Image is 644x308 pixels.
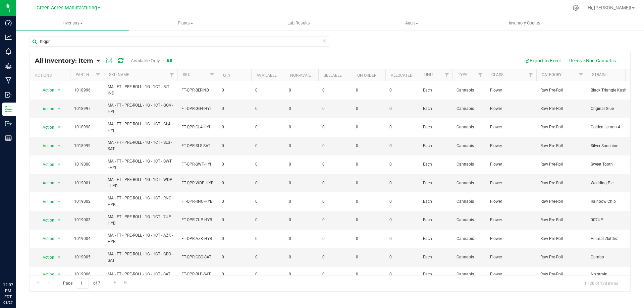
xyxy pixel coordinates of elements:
span: 0 [389,143,415,149]
span: 1019004 [74,236,100,242]
span: MA - FT - PRE-ROLL - 1G - 1CT - BLT - IND [108,84,173,97]
span: FT-QPR-AZK-HYB [181,236,214,242]
span: Cannabis [457,87,482,94]
span: 1019003 [74,217,100,223]
span: Raw Pre-Roll [540,236,583,242]
span: MA - FT - PRE-ROLL - 1G - 1CT - SLS - SAT [108,139,173,152]
span: 0 [356,87,381,94]
a: Sellable [324,73,342,78]
span: 0 [222,198,247,205]
span: 0 [289,271,314,278]
span: select [55,197,63,206]
span: 0 [255,143,281,149]
span: MA - FT - PRE-ROLL - 1G - 1CT - WDP - HYB [108,177,173,189]
span: 0 [322,254,348,260]
span: 0 [222,271,247,278]
span: Rainbow Chip [591,198,633,205]
a: Allocated [391,73,413,78]
a: Inventory [16,16,129,30]
span: Flower [490,143,532,149]
span: Flower [490,198,532,205]
span: 0 [222,161,247,168]
span: Sweet Tooth [591,161,633,168]
span: 0 [222,106,247,112]
span: 0 [222,236,247,242]
span: FT-QPR-WDP-HYB [181,180,214,186]
span: Cannabis [457,236,482,242]
a: Filter [525,69,536,81]
span: 0 [255,87,281,94]
span: MA - FT - PRE-ROLL - 1G - 1CT - GBO - SAT [108,251,173,264]
span: select [55,178,63,188]
a: Strain [592,72,606,77]
p: 12:07 PM EDT [3,282,13,300]
span: 0 [322,271,348,278]
a: Qty [223,73,230,78]
inline-svg: Inventory [5,106,12,113]
span: Black Triangle Kush [591,87,633,94]
inline-svg: Dashboard [5,19,12,26]
span: 0 [389,161,415,168]
span: 0 [356,271,381,278]
inline-svg: Monitoring [5,48,12,55]
span: 0 [322,236,348,242]
a: Go to the last page [121,278,130,287]
span: 1019001 [74,180,100,186]
span: 0 [322,161,348,168]
span: Each [423,236,448,242]
span: Each [423,217,448,223]
span: Cannabis [457,254,482,260]
a: SKU [183,72,191,77]
span: Each [423,161,448,168]
span: 0 [255,254,281,260]
span: 0 [356,198,381,205]
span: 0 [322,106,348,112]
span: MA - FT - PRE-ROLL - 1G - 1CT - SAT [108,271,173,278]
span: Action [37,160,55,169]
span: 0 [289,161,314,168]
span: 0 [389,198,415,205]
span: 0 [356,143,381,149]
a: Go to the next page [110,278,120,287]
span: Action [37,197,55,206]
span: 0 [289,236,314,242]
span: 0 [289,217,314,223]
span: Raw Pre-Roll [540,217,583,223]
span: select [55,270,63,279]
span: Each [423,87,448,94]
a: Unit [424,72,433,77]
span: select [55,253,63,262]
span: Flower [490,217,532,223]
span: 0 [389,180,415,186]
span: FT-QPR-SLS-SAT [181,143,214,149]
span: 0 [356,254,381,260]
span: 1018998 [74,124,100,130]
span: 0 [322,87,348,94]
span: 0 [389,271,415,278]
span: 0 [356,106,381,112]
span: FT-QPR-7UP-HYB [181,217,214,223]
span: 0 [289,198,314,205]
span: MA - FT - PRE-ROLL - 1G - 1CT - RNC - HYB [108,195,173,208]
span: 0 [289,143,314,149]
span: Cannabis [457,271,482,278]
span: 0 [389,217,415,223]
span: Flower [490,124,532,130]
button: Export to Excel [520,55,565,66]
span: Raw Pre-Roll [540,198,583,205]
span: MA - FT - PRE-ROLL - 1G - 1CT - GG4 - HYI [108,102,173,115]
span: 1019000 [74,161,100,168]
span: Flower [490,254,532,260]
span: 0 [289,106,314,112]
span: Action [37,178,55,188]
span: Page of 7 [57,278,106,289]
span: 1018996 [74,87,100,94]
span: 0 [289,124,314,130]
span: Cannabis [457,161,482,168]
span: Raw Pre-Roll [540,106,583,112]
span: 0 [255,161,281,168]
span: 0 [389,106,415,112]
span: 0 [356,180,381,186]
span: 0 [389,124,415,130]
a: On Order [357,73,376,78]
